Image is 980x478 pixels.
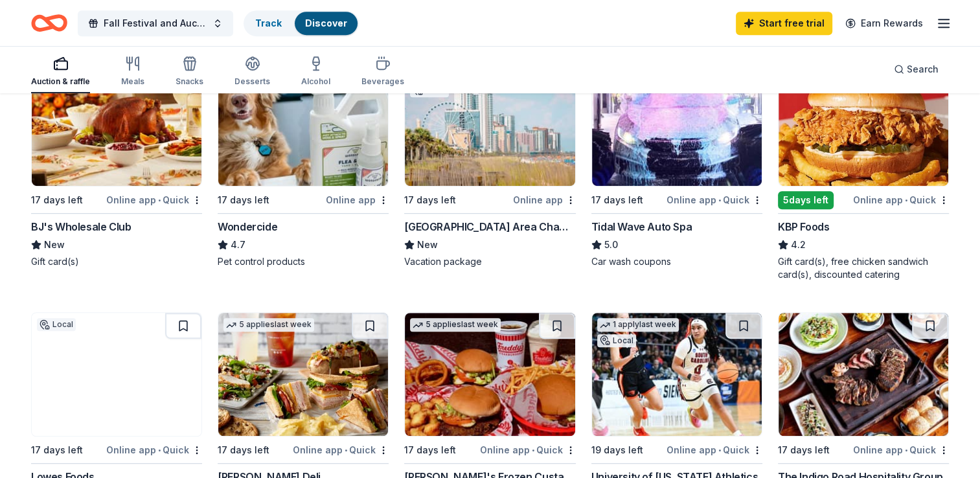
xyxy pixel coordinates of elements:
[404,219,575,234] div: [GEOGRAPHIC_DATA] Area Chamber of Commerce
[218,63,388,186] img: Image for Wondercide
[176,51,203,93] button: Snacks
[121,51,144,93] button: Meals
[778,219,829,234] div: KBP Foods
[778,442,830,458] div: 17 days left
[31,192,83,208] div: 17 days left
[736,12,832,35] a: Start free trial
[591,442,643,458] div: 19 days left
[32,313,201,436] img: Image for Lowes Foods
[326,192,389,208] div: Online app
[667,192,762,208] div: Online app Quick
[234,51,270,93] button: Desserts
[255,17,282,28] a: Track
[667,442,762,458] div: Online app Quick
[591,219,692,234] div: Tidal Wave Auto Spa
[404,442,456,458] div: 17 days left
[121,76,144,87] div: Meals
[480,442,576,458] div: Online app Quick
[778,191,834,209] div: 5 days left
[234,76,270,87] div: Desserts
[78,10,233,36] button: Fall Festival and Auction
[905,445,907,455] span: •
[223,318,314,332] div: 5 applies last week
[218,313,388,436] img: Image for McAlister's Deli
[591,255,762,268] div: Car wash coupons
[218,442,269,458] div: 17 days left
[591,62,762,268] a: Image for Tidal Wave Auto Spa3 applieslast week17 days leftOnline app•QuickTidal Wave Auto Spa5.0...
[31,442,83,458] div: 17 days left
[853,192,949,208] div: Online app Quick
[31,255,202,268] div: Gift card(s)
[44,237,65,253] span: New
[31,76,90,87] div: Auction & raffle
[604,237,618,253] span: 5.0
[158,195,161,205] span: •
[417,237,438,253] span: New
[104,16,207,31] span: Fall Festival and Auction
[718,445,721,455] span: •
[597,318,679,332] div: 1 apply last week
[106,442,202,458] div: Online app Quick
[361,76,404,87] div: Beverages
[301,76,330,87] div: Alcohol
[597,334,636,347] div: Local
[293,442,389,458] div: Online app Quick
[883,56,949,82] button: Search
[32,63,201,186] img: Image for BJ's Wholesale Club
[591,192,643,208] div: 17 days left
[513,192,576,208] div: Online app
[410,318,501,332] div: 5 applies last week
[404,62,575,268] a: Image for Myrtle Beach Area Chamber of Commerce1 applylast weekLocal17 days leftOnline app[GEOGRA...
[31,62,202,268] a: Image for BJ's Wholesale Club5 applieslast week17 days leftOnline app•QuickBJ's Wholesale ClubNew...
[31,8,67,38] a: Home
[31,51,90,93] button: Auction & raffle
[404,255,575,268] div: Vacation package
[218,255,389,268] div: Pet control products
[404,192,456,208] div: 17 days left
[345,445,347,455] span: •
[905,195,907,205] span: •
[405,63,575,186] img: Image for Myrtle Beach Area Chamber of Commerce
[779,313,948,436] img: Image for The Indigo Road Hospitality Group
[244,10,359,36] button: TrackDiscover
[838,12,931,35] a: Earn Rewards
[361,51,404,93] button: Beverages
[718,195,721,205] span: •
[305,17,347,28] a: Discover
[37,318,76,331] div: Local
[231,237,245,253] span: 4.7
[907,62,939,77] span: Search
[779,63,948,186] img: Image for KBP Foods
[778,255,949,281] div: Gift card(s), free chicken sandwich card(s), discounted catering
[176,76,203,87] div: Snacks
[778,62,949,281] a: Image for KBP Foods9 applieslast week5days leftOnline app•QuickKBP Foods4.2Gift card(s), free chi...
[592,313,762,436] img: Image for University of South Carolina Athletics
[158,445,161,455] span: •
[301,51,330,93] button: Alcohol
[218,62,389,268] a: Image for Wondercide9 applieslast week17 days leftOnline appWondercide4.7Pet control products
[791,237,806,253] span: 4.2
[31,219,131,234] div: BJ's Wholesale Club
[106,192,202,208] div: Online app Quick
[592,63,762,186] img: Image for Tidal Wave Auto Spa
[218,219,277,234] div: Wondercide
[218,192,269,208] div: 17 days left
[405,313,575,436] img: Image for Freddy's Frozen Custard & Steakburgers
[532,445,534,455] span: •
[853,442,949,458] div: Online app Quick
